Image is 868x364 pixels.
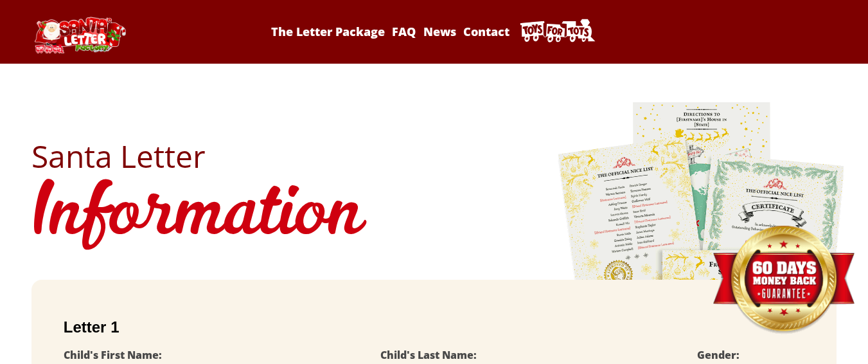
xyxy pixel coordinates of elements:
img: Money Back Guarantee [711,225,856,335]
a: The Letter Package [269,24,387,39]
a: Contact [461,24,511,39]
label: Gender: [697,348,740,362]
img: Santa Letter Logo [31,17,128,53]
label: Child's First Name: [64,348,162,362]
h1: Information [31,172,837,260]
h2: Letter 1 [64,318,804,336]
label: Child's Last Name: [380,348,477,362]
a: News [421,24,458,39]
a: FAQ [390,24,418,39]
h2: Santa Letter [31,141,837,172]
iframe: Opens a widget where you can find more information [786,325,855,358]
